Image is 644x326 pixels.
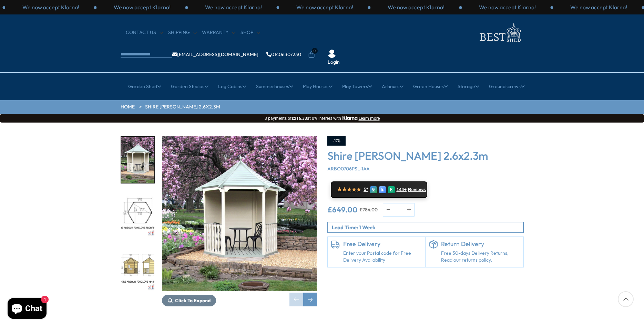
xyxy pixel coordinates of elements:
[343,240,422,248] h6: Free Delivery
[327,166,370,172] span: ARBO0706PSL-1AA
[162,295,216,306] button: Click To Expand
[462,3,553,11] div: 1 / 3
[397,187,407,192] span: 144+
[5,3,96,11] div: 2 / 3
[22,3,79,11] p: We now accept Klarna!
[359,207,378,212] del: £784.00
[382,78,403,95] a: Arbours
[172,52,258,57] a: [EMAIL_ADDRESS][DOMAIN_NAME]
[241,29,260,36] a: Shop
[413,78,448,95] a: Green Houses
[327,136,346,146] div: -17%
[379,186,386,193] div: E
[303,78,333,95] a: Play Houses
[121,190,155,238] div: 2 / 8
[343,250,422,263] a: Enter your Postal code for Free Delivery Availability
[175,297,211,304] span: Click To Expand
[388,186,395,193] div: R
[96,3,188,11] div: 3 / 3
[114,3,171,11] p: We now accept Klarna!
[162,136,317,291] img: Shire Arbour 2.6x2.3m - Best Shed
[121,104,135,111] a: HOME
[121,136,155,183] div: 1 / 8
[303,293,317,306] div: Next slide
[289,293,303,306] div: Previous slide
[266,52,301,57] a: 01406307230
[168,29,197,36] a: Shipping
[121,245,154,291] img: SHIREARBOURFOXGLOVEMMFT_9b50daed-d309-4454-a910-1ca6273db222_200x200.jpg
[296,3,353,11] p: We now accept Klarna!
[162,136,317,306] div: 1 / 8
[328,59,340,66] a: Login
[476,21,524,44] img: logo
[441,240,520,248] h6: Return Delivery
[331,181,427,198] a: ★★★★★ 5* G E R 144+ Reviews
[128,78,161,95] a: Garden Shed
[327,206,358,213] ins: £649.00
[202,29,235,36] a: Warranty
[479,3,536,11] p: We now accept Klarna!
[205,3,262,11] p: We now accept Klarna!
[458,78,479,95] a: Storage
[145,104,220,111] a: Shire [PERSON_NAME] 2.6x2.3m
[188,3,279,11] div: 1 / 3
[6,298,49,320] inbox-online-store-chat: Shopify online store chat
[218,78,246,95] a: Log Cabins
[171,78,208,95] a: Garden Studios
[370,186,377,193] div: G
[489,78,525,95] a: Groundscrews
[126,29,163,36] a: CONTACT US
[441,250,520,263] p: Free 30-days Delivery Returns, Read our returns policy.
[570,3,627,11] p: We now accept Klarna!
[327,149,524,162] h3: Shire [PERSON_NAME] 2.6x2.3m
[408,187,426,192] span: Reviews
[328,50,336,58] img: User Icon
[337,186,361,193] span: ★★★★★
[312,48,318,54] span: 0
[308,51,315,58] a: 0
[332,224,523,231] p: Lead Time: 1 Week
[279,3,370,11] div: 2 / 3
[342,78,372,95] a: Play Towers
[370,3,462,11] div: 3 / 3
[121,191,154,237] img: SHIREARBOURFOXGLOVEFLOORPLAN_775b74f9-c3dd-45b2-ad6e-667d77c0255d_200x200.jpg
[121,244,155,291] div: 3 / 8
[256,78,293,95] a: Summerhouses
[388,3,444,11] p: We now accept Klarna!
[121,137,154,183] img: Arbourhigh-res-Copy_18886727-be2a-4cc6-85cd-5ab1d2635b9f_200x200.jpg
